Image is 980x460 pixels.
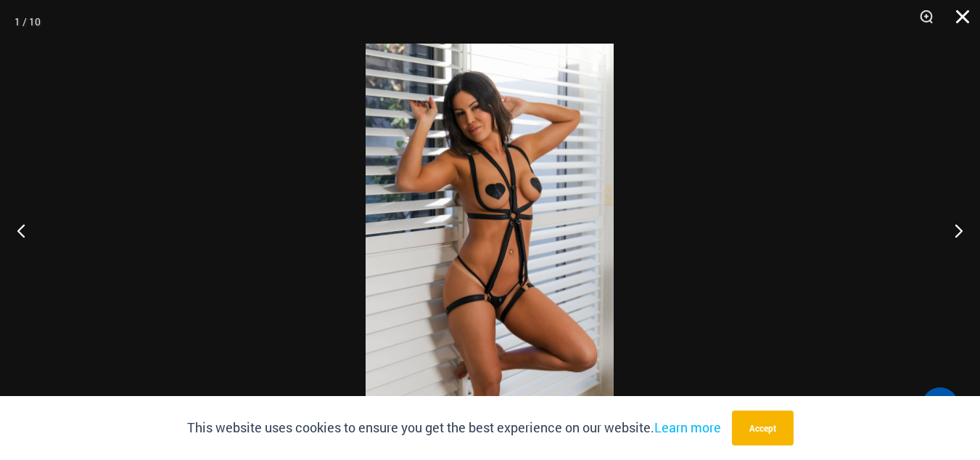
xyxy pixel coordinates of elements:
[926,194,980,267] button: Next
[15,11,41,33] div: 1 / 10
[732,411,794,445] button: Accept
[366,44,614,416] img: Truth or Dare Black 1905 Bodysuit 611 Micro 07
[187,417,721,439] p: This website uses cookies to ensure you get the best experience on our website.
[654,419,721,436] a: Learn more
